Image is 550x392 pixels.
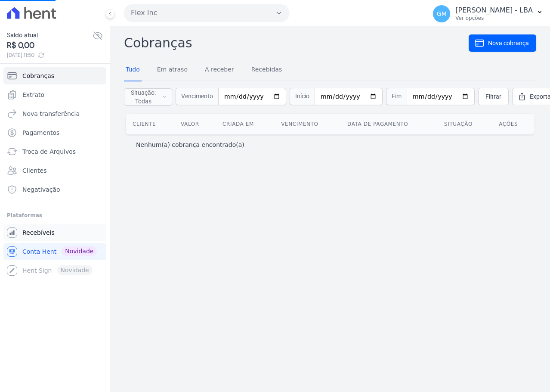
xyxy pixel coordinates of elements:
span: GM [437,11,447,17]
span: Cobranças [22,72,54,80]
span: Saldo atual [7,31,93,40]
span: Conta Hent [22,247,56,256]
span: [DATE] 11:50 [7,51,93,59]
div: Plataformas [7,210,103,221]
span: Negativação [22,185,60,194]
a: Cobranças [3,67,106,84]
span: R$ 0,00 [7,40,93,51]
button: Flex Inc [124,4,289,22]
span: Nova cobrança [488,39,529,47]
a: Nova transferência [3,105,106,122]
a: Negativação [3,181,106,198]
span: Clientes [22,166,46,175]
span: Novidade [62,246,97,256]
p: [PERSON_NAME] - LBA [455,6,533,15]
a: Pagamentos [3,124,106,141]
th: Vencimento [274,114,340,134]
button: GM [PERSON_NAME] - LBA Ver opções [426,2,550,26]
th: Data de pagamento [340,114,437,134]
span: Pagamentos [22,128,59,137]
span: Filtrar [485,92,501,101]
p: Ver opções [455,15,533,22]
span: Vencimento [176,88,218,105]
span: Início [290,88,315,105]
a: Em atraso [155,59,189,81]
span: Troca de Arquivos [22,147,76,156]
span: Nova transferência [22,109,80,118]
a: Recebíveis [3,224,106,241]
h2: Cobranças [124,33,469,53]
a: Recebidas [250,59,284,81]
a: Troca de Arquivos [3,143,106,160]
a: Tudo [124,59,142,81]
button: Situação: Todas [124,88,172,106]
a: Nova cobrança [469,34,536,52]
span: Recebíveis [22,228,55,237]
nav: Sidebar [7,67,103,279]
th: Valor [174,114,216,134]
a: Filtrar [478,88,509,105]
th: Criada em [216,114,274,134]
th: Ações [492,114,535,134]
span: Situação: Todas [130,88,157,106]
span: Extrato [22,90,44,99]
a: Extrato [3,86,106,103]
a: Clientes [3,162,106,179]
p: Nenhum(a) cobrança encontrado(a) [136,140,244,149]
th: Cliente [126,114,174,134]
a: Conta Hent Novidade [3,243,106,260]
span: Fim [386,88,407,105]
th: Situação [437,114,492,134]
a: A receber [203,59,236,81]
